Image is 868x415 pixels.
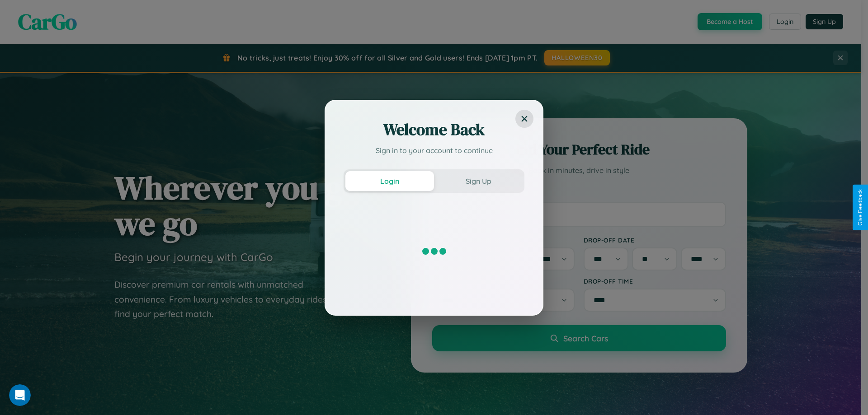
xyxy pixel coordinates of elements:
button: Sign Up [434,171,523,191]
iframe: Intercom live chat [9,384,31,406]
h2: Welcome Back [344,119,524,140]
div: Give Feedback [857,189,863,226]
p: Sign in to your account to continue [344,145,524,156]
button: Login [345,171,434,191]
